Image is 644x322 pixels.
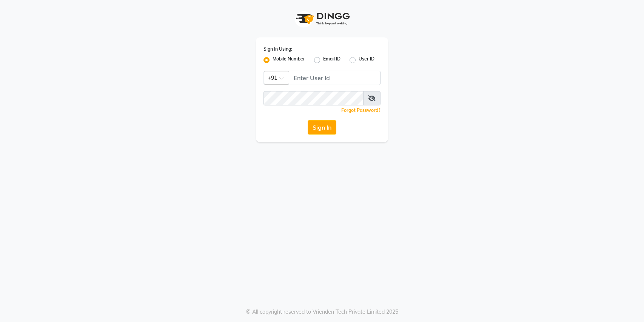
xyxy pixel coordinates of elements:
[273,56,305,65] label: Mobile Number
[263,46,292,53] label: Sign In Using:
[292,8,352,30] img: logo1.svg
[289,71,381,85] input: Username
[263,91,364,105] input: Username
[341,107,381,113] a: Forgot Password?
[308,120,336,135] button: Sign In
[359,56,374,65] label: User ID
[323,56,340,65] label: Email ID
